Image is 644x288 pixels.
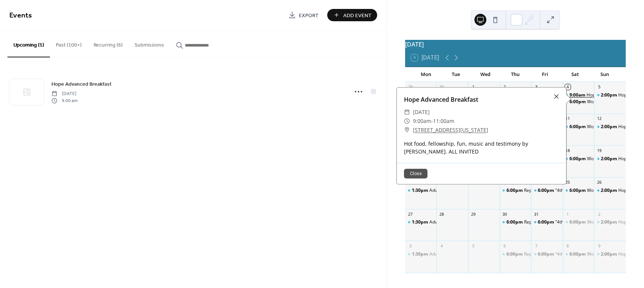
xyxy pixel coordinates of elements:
div: Sun [590,67,620,82]
span: 6:00pm [569,124,587,130]
div: Hope Advanced Fellowship [594,92,626,98]
div: 23 [502,180,508,185]
span: 6:00pm [506,251,524,257]
div: Advanced Elite Network [405,219,437,225]
div: Rep Your Recovery [500,219,531,225]
button: Submissions [129,30,170,57]
span: 6:00pm [506,219,524,225]
span: 6:00pm [538,219,555,225]
span: 6:00pm [569,99,587,105]
div: 24 [533,180,539,185]
div: “4th Man in the Fire” [555,251,597,257]
div: 3 [407,243,413,249]
div: Rep Your Recovery [524,251,563,257]
div: Hope Advanced Fellowship [594,187,626,194]
span: 6:00pm [569,219,587,225]
div: 5 [470,243,476,249]
div: Women recovered [563,251,594,257]
div: 8 [565,243,571,249]
div: Sat [560,67,590,82]
span: Events [9,8,32,23]
button: Past (100+) [50,30,88,57]
div: ​ [404,108,410,117]
div: 4 [439,243,444,249]
span: 2:00pm [601,156,618,162]
span: 9:00am [569,92,587,98]
div: 7 [533,243,539,249]
span: [DATE] [413,108,430,117]
div: Hope Advanced Fellowship [594,219,626,225]
span: 6:00pm [569,156,587,162]
div: [DATE] [405,40,626,49]
div: 25 [565,180,571,185]
div: 29 [470,211,476,217]
span: 6:00pm [506,187,524,194]
a: Export [283,9,324,21]
span: 6:00pm [538,251,555,257]
div: 5 [596,84,602,90]
div: Women recovered [563,219,594,225]
div: Women recovered [563,156,594,162]
span: 9:00am [413,117,431,126]
div: 27 [407,211,413,217]
div: Wed [471,67,501,82]
span: Hope Advanced Breakfast [51,80,112,88]
div: Hope Advanced Breakfast [563,92,594,98]
div: 2 [596,211,602,217]
div: Hope Advanced Breakfast [397,95,566,104]
div: ​ [404,117,410,126]
div: Hot food, fellowship, fun, music and testimony by [PERSON_NAME]. ALL INVITED [397,140,566,155]
div: Women recovered [587,99,625,105]
span: - [431,117,433,126]
div: Advanced Elite Network [405,187,437,194]
div: “4th Man in the Fire” [555,187,597,194]
div: Hope Advanced Breakfast [587,92,641,98]
div: Women recovered [587,187,625,194]
div: 30 [502,211,508,217]
div: 6 [502,243,508,249]
div: Rep Your Recovery [524,187,563,194]
div: 31 [533,211,539,217]
div: 1 [470,84,476,90]
span: 1:30pm [412,187,429,194]
span: Export [299,12,319,19]
div: Women recovered [587,124,625,130]
div: Rep Your Recovery [500,187,531,194]
div: Hope Advanced Fellowship [594,156,626,162]
div: Advanced Elite Network [429,251,479,257]
div: Women recovered [587,156,625,162]
div: Women recovered [587,251,625,257]
div: 2 [502,84,508,90]
button: Add Event [327,9,377,21]
span: [DATE] [51,91,78,97]
span: 6:00pm [538,187,555,194]
div: “4th Man in the Fire” [531,219,563,225]
div: “4th Man in the Fire” [555,219,597,225]
div: Thu [501,67,530,82]
div: 20 [407,180,413,185]
div: 9 [596,243,602,249]
span: 2:00pm [601,92,618,98]
div: Hope Advanced Fellowship [594,124,626,130]
div: “4th Man in the Fire” [531,251,563,257]
span: 1:30pm [412,251,429,257]
div: ​ [404,126,410,134]
div: Hope Advanced Fellowship [594,251,626,257]
div: 12 [596,116,602,121]
div: Advanced Elite Network [429,219,479,225]
span: 2:00pm [601,219,618,225]
span: Add Event [343,12,372,19]
button: Upcoming (1) [7,30,50,57]
div: Advanced Elite Network [429,187,479,194]
div: “4th Man in the Fire” [531,187,563,194]
div: Mon [411,67,441,82]
span: 2:00pm [601,187,618,194]
span: 11:00am [433,117,454,126]
span: 1:30pm [412,219,429,225]
div: 29 [407,84,413,90]
span: 6:00pm [569,187,587,194]
div: Tue [441,67,471,82]
div: 21 [439,180,444,185]
span: 9:00 am [51,97,78,104]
